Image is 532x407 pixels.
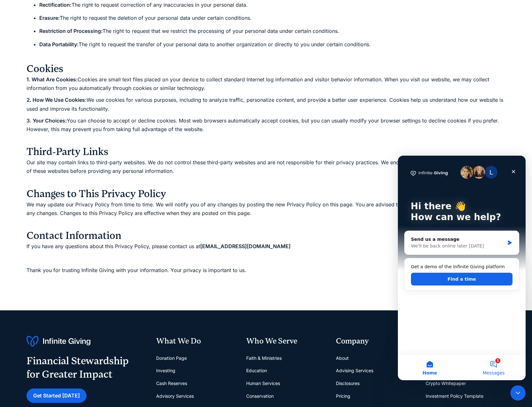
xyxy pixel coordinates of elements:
p: Cookies are small text files placed on your device to collect standard Internet log information a... [27,75,505,93]
p: We use cookies for various purposes, including to analyze traffic, personalize content, and provi... [27,96,505,113]
a: Get Started [DATE] [27,389,87,403]
h3: Third-Party Links [27,145,505,158]
a: Disclosures [336,377,360,390]
a: Faith & Ministries [246,352,282,365]
li: The right to request that we restrict the processing of your personal data under certain conditions. [39,27,505,35]
h3: Changes to This Privacy Policy [27,188,505,200]
div: What We Do [156,336,236,347]
div: Who We Serve [246,336,326,347]
a: About [336,352,349,365]
h3: Contact Information [27,229,505,242]
p: We may update our Privacy Policy from time to time. We will notify you of any changes by posting ... [27,200,505,226]
iframe: Intercom live chat [398,156,526,380]
div: Company [336,336,415,347]
strong: Restriction of Processing: [39,28,103,34]
p: Our site may contain links to third-party websites. We do not control these third-party websites ... [27,158,505,184]
p: ‍ [27,254,505,263]
p: If you have any questions about this Privacy Policy, please contact us at [27,242,505,251]
strong: 1. What Are Cookies: [27,76,78,83]
li: The right to request the deletion of your personal data under certain conditions. [39,14,505,22]
strong: 2. How We Use Cookies: [27,97,87,103]
a: Advising Services [336,364,373,377]
li: The right to request the transfer of your personal data to another organization or directly to yo... [39,40,505,57]
strong: 3. Your Choices: [27,117,67,124]
a: Pricing [336,390,350,403]
a: Cash Reserves [156,377,187,390]
strong: Rectification: [39,2,72,8]
a: Advisory Services [156,390,194,403]
div: Financial Stewardship for Greater Impact [27,354,129,381]
strong: Erasure: [39,15,60,21]
h3: Cookies [27,63,505,75]
p: Thank you for trusting Infinite Giving with your information. Your privacy is important to us. [27,266,505,275]
strong: [EMAIL_ADDRESS][DOMAIN_NAME] [200,243,291,249]
iframe: Intercom live chat [510,385,526,401]
a: Donation Page [156,352,187,365]
a: Conservation [246,390,274,403]
a: Education [246,364,267,377]
li: The right to request correction of any inaccuracies in your personal data. [39,1,505,9]
p: You can choose to accept or decline cookies. Most web browsers automatically accept cookies, but ... [27,116,505,143]
a: Human Services [246,377,280,390]
a: Investment Policy Template [426,390,483,403]
a: Crypto Whitepaper [426,377,466,390]
strong: Data Portability: [39,41,79,48]
a: Investing [156,364,175,377]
